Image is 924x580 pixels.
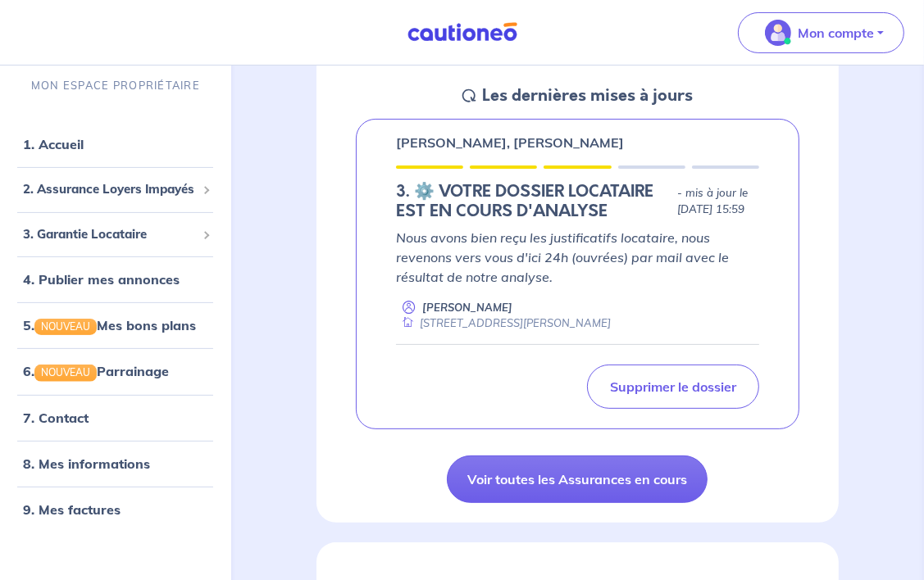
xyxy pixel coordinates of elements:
[401,22,524,43] img: Cautioneo
[738,12,904,53] button: illu_account_valid_menu.svgMon compte
[422,300,512,315] p: [PERSON_NAME]
[23,501,121,517] a: 9. Mes factures
[396,228,759,287] p: Nous avons bien reçu les justificatifs locataire, nous revenons vers vous d'ici 24h (ouvrées) par...
[7,218,225,250] div: 3. Garantie Locataire
[587,365,759,409] a: Supprimer le dossier
[23,409,89,425] a: 7. Contact
[798,23,874,43] p: Mon compte
[7,174,225,206] div: 2. Assurance Loyers Impayés
[7,128,225,161] div: 1. Accueil
[610,378,736,395] p: Supprimer le dossier
[7,446,225,479] div: 8. Mes informations
[482,86,693,106] h5: Les dernières mises à jours
[396,182,759,221] div: state: DOCUMENTS-TO-EVALUATE, Context: NEW,CHOOSE-CERTIFICATE,RELATIONSHIP,LESSOR-DOCUMENTS
[396,133,624,152] p: [PERSON_NAME], [PERSON_NAME]
[765,20,791,46] img: illu_account_valid_menu.svg
[396,182,671,221] h5: 3.︎ ⚙️ VOTRE DOSSIER LOCATAIRE EST EN COURS D'ANALYSE
[23,136,84,152] a: 1. Accueil
[7,355,225,387] div: 6.NOUVEAUParrainage
[7,401,225,433] div: 7. Contact
[7,492,225,525] div: 9. Mes factures
[31,78,200,93] p: MON ESPACE PROPRIÉTAIRE
[677,185,759,218] p: - mis à jour le [DATE] 15:59
[23,455,150,471] a: 8. Mes informations
[447,455,708,503] a: Voir toutes les Assurances en cours
[23,317,196,333] a: 5.NOUVEAUMes bons plans
[23,180,196,199] span: 2. Assurance Loyers Impayés
[23,271,180,288] a: 4. Publier mes annonces
[23,224,196,243] span: 3. Garantie Locataire
[7,263,225,296] div: 4. Publier mes annonces
[7,309,225,342] div: 5.NOUVEAUMes bons plans
[23,363,169,379] a: 6.NOUVEAUParrainage
[396,315,611,331] div: [STREET_ADDRESS][PERSON_NAME]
